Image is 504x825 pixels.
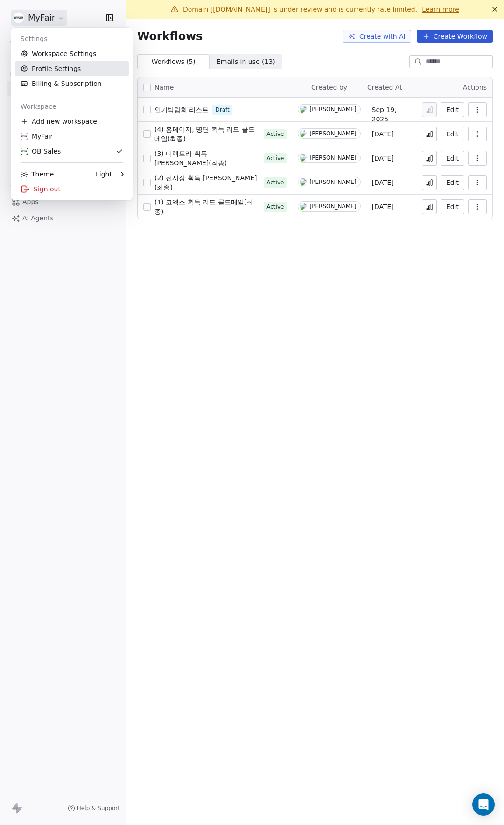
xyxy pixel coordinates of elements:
[15,31,129,46] div: Settings
[15,99,129,114] div: Workspace
[21,148,28,155] img: %C3%AC%C2%9B%C2%90%C3%AD%C2%98%C2%95%20%C3%AB%C2%A1%C2%9C%C3%AA%C2%B3%C2%A0(white+round).png
[15,46,129,61] a: Workspace Settings
[15,182,129,197] div: Sign out
[21,132,53,141] div: MyFair
[15,76,129,91] a: Billing & Subscription
[21,169,54,179] div: Theme
[96,169,112,179] div: Light
[21,133,28,140] img: %C3%AC%C2%9B%C2%90%C3%AD%C2%98%C2%95%20%C3%AB%C2%A1%C2%9C%C3%AA%C2%B3%C2%A0(white+round).png
[15,114,129,129] div: Add new workspace
[21,147,61,156] div: OB Sales
[15,61,129,76] a: Profile Settings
